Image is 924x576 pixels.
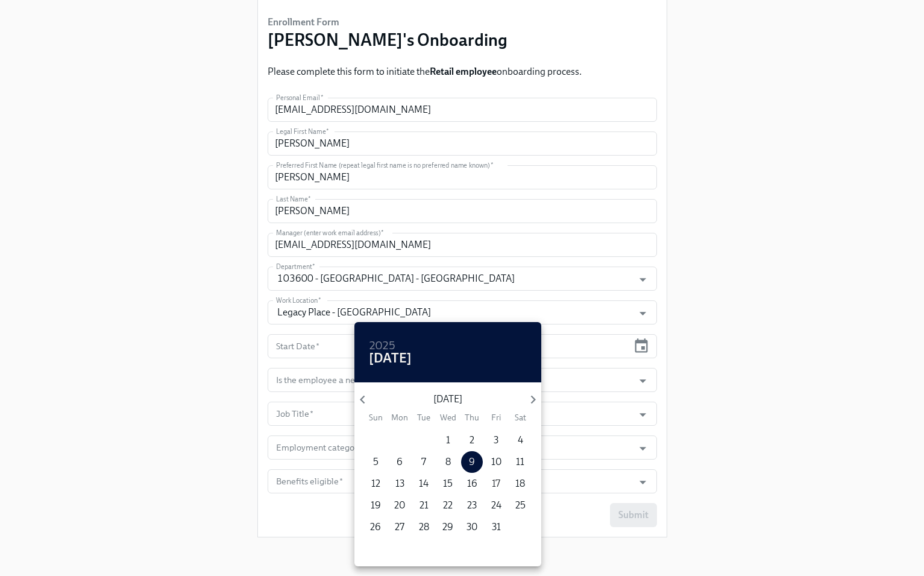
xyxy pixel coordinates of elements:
[413,495,435,516] button: 21
[397,455,403,469] p: 6
[491,455,501,469] p: 10
[369,340,395,352] button: 2025
[492,521,501,534] p: 31
[518,434,523,447] p: 4
[470,434,474,447] p: 2
[446,434,450,447] p: 1
[365,473,386,495] button: 12
[485,412,507,423] span: Fri
[509,429,531,451] button: 4
[373,455,379,469] p: 5
[389,412,410,423] span: Mon
[389,495,410,516] button: 20
[442,521,453,534] p: 29
[461,451,483,473] button: 9
[370,521,381,534] p: 26
[509,495,531,516] button: 25
[413,516,435,538] button: 28
[369,349,412,367] h4: [DATE]
[485,451,507,473] button: 10
[485,473,507,495] button: 17
[461,516,483,538] button: 30
[445,455,451,469] p: 8
[461,495,483,516] button: 23
[509,451,531,473] button: 11
[420,499,429,512] p: 21
[389,516,410,538] button: 27
[394,499,405,512] p: 20
[461,429,483,451] button: 2
[516,455,524,469] p: 11
[371,499,381,512] p: 19
[461,473,483,495] button: 16
[369,337,395,356] h6: 2025
[515,499,526,512] p: 25
[419,521,429,534] p: 28
[365,451,386,473] button: 5
[437,451,459,473] button: 8
[467,521,477,534] p: 30
[413,473,435,495] button: 14
[369,352,412,364] button: [DATE]
[485,516,507,538] button: 31
[437,516,459,538] button: 29
[421,455,426,469] p: 7
[389,473,410,495] button: 13
[515,477,525,490] p: 18
[509,473,531,495] button: 18
[467,477,477,490] p: 16
[469,455,475,469] p: 9
[371,393,524,406] p: [DATE]
[437,412,459,423] span: Wed
[371,477,380,490] p: 12
[365,412,386,423] span: Sun
[509,412,531,423] span: Sat
[485,495,507,516] button: 24
[395,521,404,534] p: 27
[443,499,453,512] p: 22
[437,429,459,451] button: 1
[365,516,386,538] button: 26
[365,495,386,516] button: 19
[485,429,507,451] button: 3
[413,412,435,423] span: Tue
[491,499,501,512] p: 24
[461,412,483,423] span: Thu
[395,477,404,490] p: 13
[437,495,459,516] button: 22
[494,434,498,447] p: 3
[492,477,500,490] p: 17
[413,451,435,473] button: 7
[419,477,429,490] p: 14
[389,451,410,473] button: 6
[437,473,459,495] button: 15
[443,477,453,490] p: 15
[467,499,477,512] p: 23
